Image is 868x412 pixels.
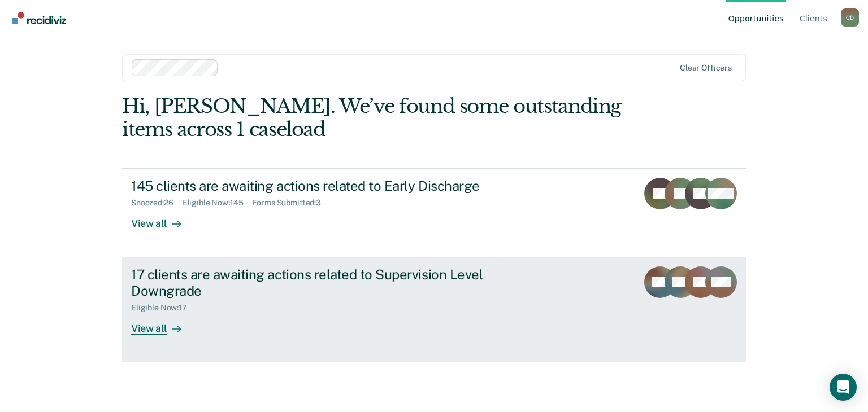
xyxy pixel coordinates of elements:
[841,8,859,27] div: C D
[830,374,857,401] div: Open Intercom Messenger
[122,257,746,362] a: 17 clients are awaiting actions related to Supervision Level DowngradeEligible Now:17View all
[680,63,732,73] div: Clear officers
[252,198,330,208] div: Forms Submitted : 3
[131,303,196,313] div: Eligible Now : 17
[183,198,253,208] div: Eligible Now : 145
[131,178,528,194] div: 145 clients are awaiting actions related to Early Discharge
[12,12,66,24] img: Recidiviz
[131,266,528,299] div: 17 clients are awaiting actions related to Supervision Level Downgrade
[122,95,621,141] div: Hi, [PERSON_NAME]. We’ve found some outstanding items across 1 caseload
[122,168,746,257] a: 145 clients are awaiting actions related to Early DischargeSnoozed:26Eligible Now:145Forms Submit...
[131,313,194,335] div: View all
[131,208,194,230] div: View all
[841,8,859,27] button: Profile dropdown button
[131,198,183,208] div: Snoozed : 26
